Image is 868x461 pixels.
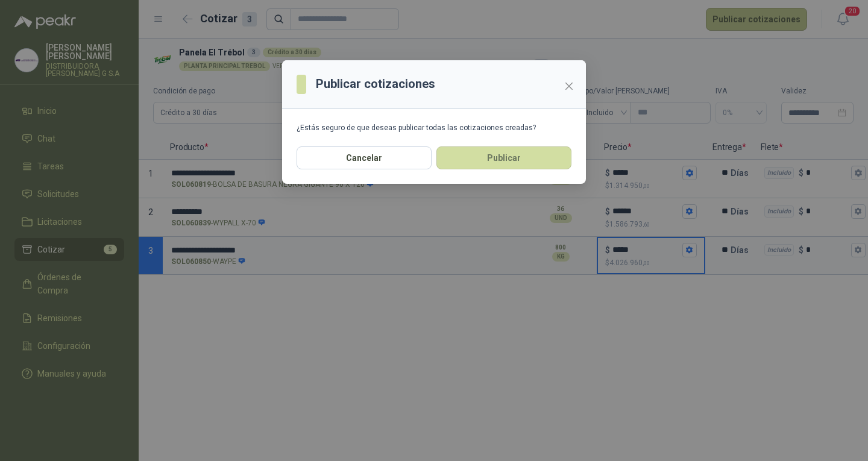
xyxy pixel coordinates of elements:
button: Cancelar [297,146,432,169]
button: Close [559,77,579,96]
span: close [564,81,574,91]
h3: Publicar cotizaciones [316,75,435,93]
div: ¿Estás seguro de que deseas publicar todas las cotizaciones creadas? [297,124,571,132]
button: Publicar [436,146,571,169]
